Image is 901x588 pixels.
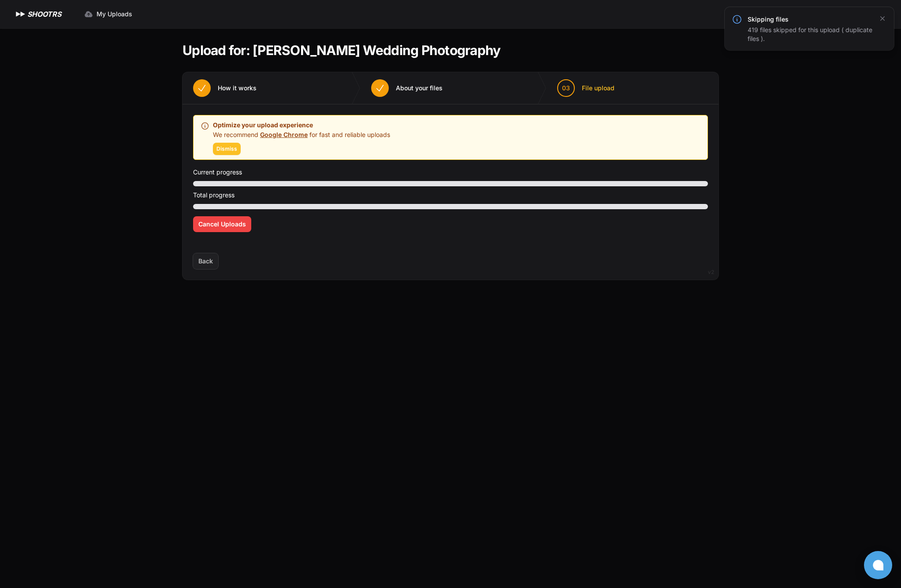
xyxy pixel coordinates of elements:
[218,84,257,92] span: How it works
[14,9,61,19] a: SHOOTRS SHOOTRS
[582,84,614,92] span: File upload
[748,26,873,43] div: 419 files skipped for this upload ( duplicate files ).
[361,72,453,104] button: About your files
[260,131,308,138] a: Google Chrome
[14,9,27,19] img: SHOOTRS
[216,145,237,152] span: Dismiss
[182,72,267,104] button: How it works
[182,42,500,58] h1: Upload for: [PERSON_NAME] Wedding Photography
[708,267,714,277] div: v2
[864,551,892,579] button: Open chat window
[213,130,390,139] p: We recommend for fast and reliable uploads
[193,167,708,178] p: Current progress
[748,15,873,24] h3: Skipping files
[213,143,241,155] button: Dismiss
[193,190,708,200] p: Total progress
[562,84,570,92] span: 03
[396,84,443,92] span: About your files
[198,220,246,229] span: Cancel Uploads
[193,216,251,232] button: Cancel Uploads
[27,9,61,19] h1: SHOOTRS
[79,6,138,22] a: My Uploads
[97,10,132,18] span: My Uploads
[547,72,625,104] button: 03 File upload
[213,120,390,130] p: Optimize your upload experience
